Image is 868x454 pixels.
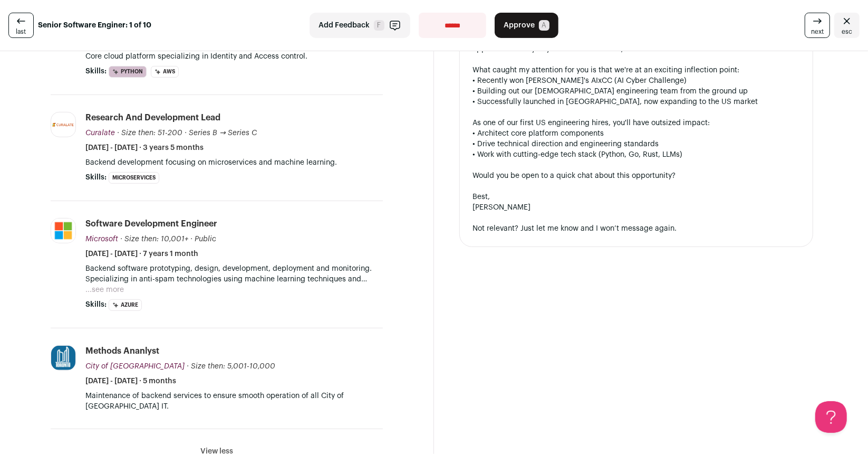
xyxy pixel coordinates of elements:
[85,299,107,310] span: Skills:
[85,391,383,412] p: Maintenance of backend services to ensure smooth operation of all City of [GEOGRAPHIC_DATA] IT.
[189,129,257,137] span: Series B → Series C
[85,345,159,357] div: Methods Ananlyst
[190,234,192,244] span: ·
[85,112,220,124] div: Research and Development Lead
[85,249,198,259] span: [DATE] - [DATE] · 7 years 1 month
[319,20,370,31] span: Add Feedback
[38,20,151,31] strong: Senior Software Enginer: 1 of 10
[85,143,204,153] span: [DATE] - [DATE] · 3 years 5 months
[85,263,383,285] p: Backend software prototyping, design, development, deployment and monitoring. Specializing in ant...
[310,13,410,38] button: Add Feedback F
[85,235,118,243] span: Microsoft
[16,27,26,36] span: last
[472,2,800,234] div: Hi [PERSON_NAME], I'm reaching out about a foundational engineering role at [GEOGRAPHIC_DATA], wh...
[85,218,217,230] div: Software Development Engineer
[109,172,159,184] li: Microservices
[85,376,176,386] span: [DATE] - [DATE] · 5 months
[151,66,179,78] li: AWS
[109,299,142,311] li: Azure
[120,235,188,243] span: · Size then: 10,001+
[85,363,185,370] span: City of [GEOGRAPHIC_DATA]
[495,13,558,38] button: Approve A
[842,27,852,36] span: esc
[51,122,75,128] img: 904331f87a2e1f263bffe32dfe42c032ca2a4e91c03059081b30952849032693.png
[85,172,107,183] span: Skills:
[805,13,830,38] a: next
[117,129,182,137] span: · Size then: 51-200
[815,401,847,433] iframe: Help Scout Beacon - Open
[811,27,824,36] span: next
[187,363,275,370] span: · Size then: 5,001-10,000
[195,235,216,243] span: Public
[85,285,124,295] button: ...see more
[185,128,187,138] span: ·
[51,346,75,370] img: ed6ce1ea1e8f22997bc64740092b1f16094ed3a00fa29656ea5d24866bbde1af.jpg
[374,20,384,31] span: F
[85,157,383,168] p: Backend development focusing on microservices and machine learning.
[504,20,535,31] span: Approve
[85,51,383,62] p: Core cloud platform specializing in Identity and Access control.
[8,13,34,38] a: last
[109,66,147,78] li: Python
[834,13,860,38] a: Close
[539,20,549,31] span: A
[51,219,75,243] img: c786a7b10b07920eb52778d94b98952337776963b9c08eb22d98bc7b89d269e4.jpg
[85,129,115,137] span: Curalate
[85,66,107,77] span: Skills:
